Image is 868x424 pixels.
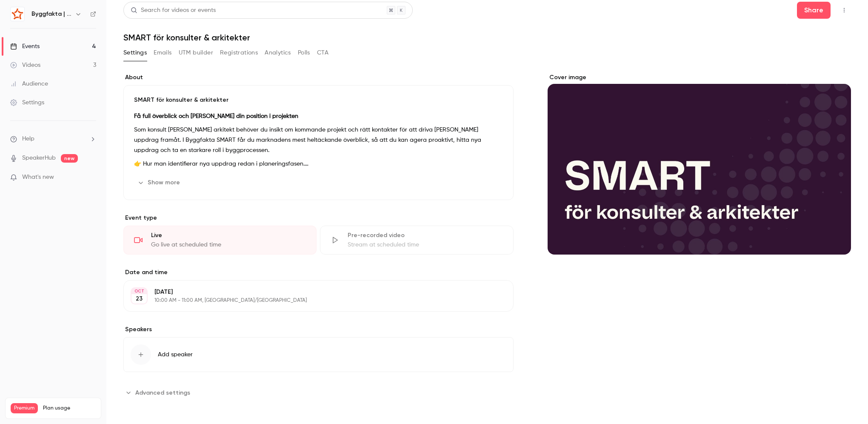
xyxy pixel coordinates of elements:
div: Search for videos or events [131,6,216,15]
p: SMART för konsulter & arkitekter [134,96,503,104]
button: Settings [123,46,147,60]
button: Show more [134,176,185,189]
button: CTA [317,46,328,60]
div: Videos [10,61,40,69]
div: Go live at scheduled time [151,241,306,249]
p: Event type [123,214,514,222]
p: Som konsult [PERSON_NAME] arkitekt behöver du insikt om kommande projekt och rätt kontakter för a... [134,125,503,155]
label: About [123,73,514,82]
label: Date and time [123,268,514,277]
p: 👉 Hur man identifierar nya uppdrag redan i planeringsfasen. [134,159,503,169]
button: Registrations [220,46,258,60]
span: Advanced settings [135,388,190,397]
div: LiveGo live at scheduled time [123,226,317,255]
span: What's new [22,173,54,182]
div: Events [10,42,40,51]
div: OCT [131,288,147,294]
button: Share [797,2,831,19]
label: Speakers [123,325,514,334]
p: [DATE] [154,288,468,296]
span: Plan usage [43,405,96,412]
h1: SMART för konsulter & arkitekter [123,32,851,43]
section: Cover image [548,73,851,255]
button: UTM builder [179,46,213,60]
section: Advanced settings [123,386,514,399]
h6: Byggfakta | Powered by Hubexo [31,10,71,18]
button: Add speaker [123,337,514,372]
button: Advanced settings [123,386,195,399]
div: Stream at scheduled time [348,241,503,249]
label: Cover image [548,73,851,82]
span: new [61,154,78,163]
span: Premium [11,403,38,413]
li: help-dropdown-opener [10,135,96,143]
iframe: Noticeable Trigger [86,174,96,181]
span: Help [22,135,34,143]
div: Pre-recorded video [348,231,503,240]
div: Settings [10,98,44,107]
p: 10:00 AM - 11:00 AM, [GEOGRAPHIC_DATA]/[GEOGRAPHIC_DATA] [154,297,468,304]
button: Polls [298,46,310,60]
button: Analytics [265,46,291,60]
button: Emails [154,46,171,60]
p: 23 [136,295,143,303]
span: Add speaker [158,350,193,359]
img: Byggfakta | Powered by Hubexo [11,7,24,21]
div: Audience [10,80,48,88]
div: Live [151,231,306,240]
a: SpeakerHub [22,154,56,163]
div: Pre-recorded videoStream at scheduled time [320,226,513,255]
strong: Få full överblick och [PERSON_NAME] din position i projekten [134,113,298,119]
